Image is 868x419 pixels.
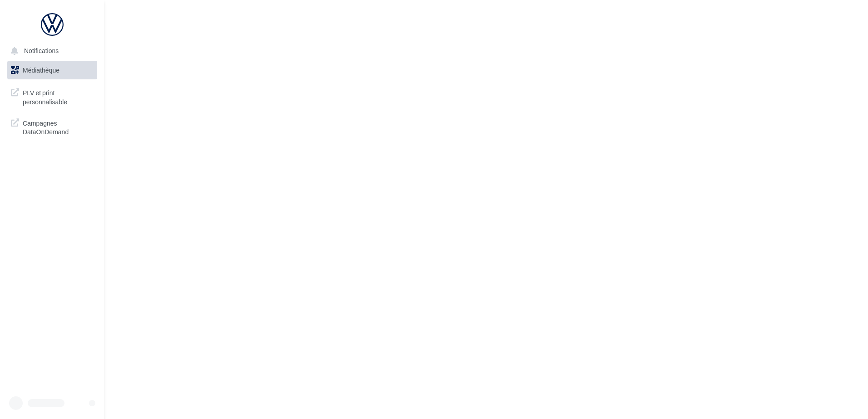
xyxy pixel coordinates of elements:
a: Campagnes DataOnDemand [5,113,99,140]
span: Médiathèque [23,66,59,74]
span: PLV et print personnalisable [23,87,94,106]
a: Médiathèque [5,61,99,80]
a: PLV et print personnalisable [5,83,99,110]
span: Campagnes DataOnDemand [23,117,94,136]
span: Notifications [24,47,59,55]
